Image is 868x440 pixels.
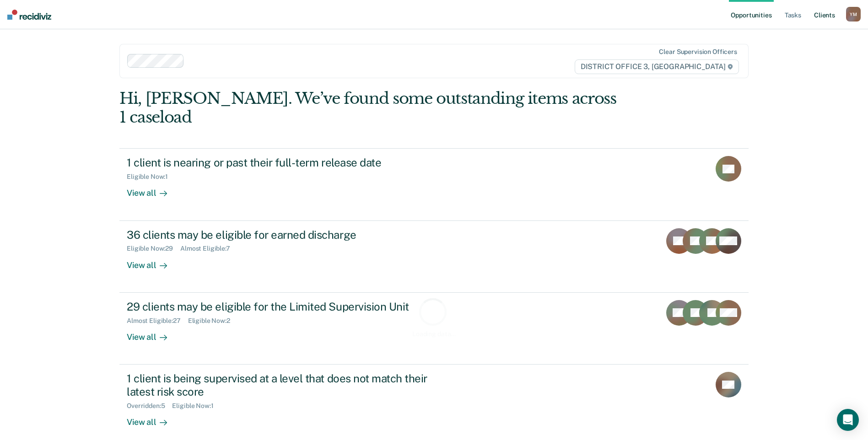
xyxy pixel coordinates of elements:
a: 36 clients may be eligible for earned dischargeEligible Now:29Almost Eligible:7View all [119,221,749,293]
div: Open Intercom Messenger [837,409,859,431]
div: Almost Eligible : 7 [180,245,237,252]
div: 1 client is nearing or past their full-term release date [127,156,448,169]
div: View all [127,324,178,342]
div: 1 client is being supervised at a level that does not match their latest risk score [127,372,448,398]
div: View all [127,409,178,427]
div: Eligible Now : 2 [188,317,237,325]
div: Eligible Now : 29 [127,245,180,252]
div: View all [127,181,178,199]
div: Eligible Now : 1 [172,402,221,410]
span: DISTRICT OFFICE 3, [GEOGRAPHIC_DATA] [575,59,739,74]
a: 29 clients may be eligible for the Limited Supervision UnitAlmost Eligible:27Eligible Now:2View all [119,293,749,365]
img: Recidiviz [7,10,51,20]
div: Clear supervision officers [659,48,737,56]
div: Hi, [PERSON_NAME]. We’ve found some outstanding items across 1 caseload [119,89,623,127]
div: Overridden : 5 [127,402,172,410]
button: YM [846,7,861,21]
div: Almost Eligible : 27 [127,317,188,325]
div: Eligible Now : 1 [127,173,175,181]
div: 29 clients may be eligible for the Limited Supervision Unit [127,300,448,313]
div: 36 clients may be eligible for earned discharge [127,228,448,241]
a: 1 client is nearing or past their full-term release dateEligible Now:1View all [119,148,749,220]
div: Y M [846,7,861,21]
div: View all [127,252,178,270]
